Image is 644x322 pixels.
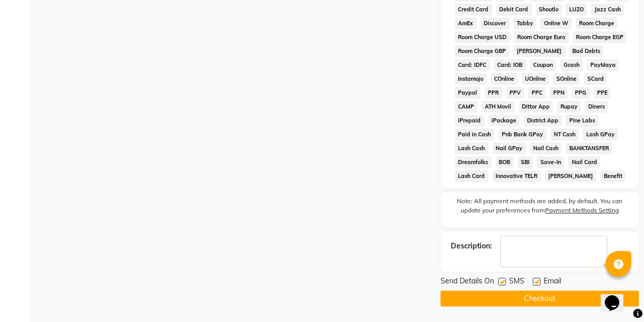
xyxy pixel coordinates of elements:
[455,4,492,15] span: Credit Card
[455,129,495,140] span: Paid in Cash
[440,276,494,289] span: Send Details On
[530,142,562,154] span: Nail Cash
[584,73,607,85] span: SCard
[488,115,520,127] span: iPackage
[544,276,561,289] span: Email
[522,73,549,85] span: UOnline
[493,142,526,154] span: Nail GPay
[560,59,583,71] span: Gcash
[455,31,510,43] span: Room Charge USD
[566,115,598,127] span: Pine Labs
[496,4,532,15] span: Debit Card
[485,87,502,99] span: PPR
[455,59,490,71] span: Card: IDFC
[528,87,546,99] span: PPC
[551,129,579,140] span: NT Cash
[585,101,608,113] span: Diners
[594,87,611,99] span: PPE
[583,129,618,140] span: Lash GPay
[455,101,478,113] span: CAMP
[514,31,569,43] span: Room Charge Euro
[537,156,564,168] span: Save-In
[494,59,526,71] span: Card: IOB
[568,156,600,168] span: Nail Card
[451,241,492,252] div: Description:
[573,31,627,43] span: Room Charge EGP
[455,170,488,182] span: Lash Card
[600,170,625,182] span: Benefit
[572,87,590,99] span: PPG
[496,156,514,168] span: BOB
[455,17,477,29] span: AmEx
[536,4,562,15] span: Shoutlo
[575,17,617,29] span: Room Charge
[455,156,492,168] span: Dreamfolks
[506,87,524,99] span: PPV
[491,73,518,85] span: COnline
[451,196,629,219] label: Note: All payment methods are added, by default. You can update your preferences from
[518,156,533,168] span: SBI
[601,281,634,312] iframe: chat widget
[530,59,556,71] span: Coupon
[455,115,484,127] span: iPrepaid
[566,142,612,154] span: BANKTANSFER
[455,142,488,154] span: Lash Cash
[566,4,587,15] span: LUZO
[591,4,624,15] span: Jazz Cash
[455,45,510,57] span: Room Charge GBP
[481,17,510,29] span: Discover
[545,170,597,182] span: [PERSON_NAME]
[550,87,568,99] span: PPN
[545,206,619,215] label: Payment Methods Setting
[509,276,524,289] span: SMS
[499,129,547,140] span: Pnb Bank GPay
[587,59,619,71] span: PayMaya
[493,170,541,182] span: Innovative TELR
[482,101,515,113] span: ATH Movil
[557,101,581,113] span: Rupay
[455,87,481,99] span: Paypal
[440,291,639,307] button: Checkout
[514,17,537,29] span: Tabby
[519,101,553,113] span: Dittor App
[514,45,565,57] span: [PERSON_NAME]
[569,45,604,57] span: Bad Debts
[455,73,487,85] span: Instamojo
[524,115,562,127] span: District App
[540,17,571,29] span: Online W
[553,73,580,85] span: SOnline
